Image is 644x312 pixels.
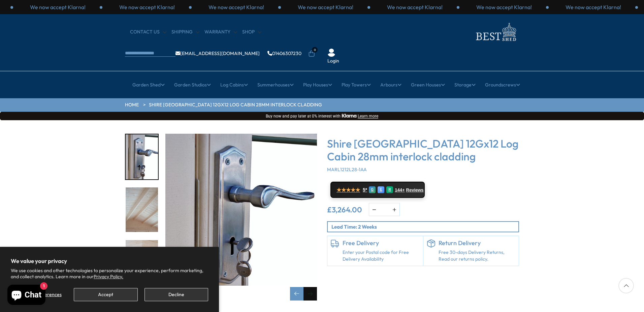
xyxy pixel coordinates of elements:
span: MARL1212L28-1AA [327,166,367,173]
p: We now accept Klarna! [387,3,443,11]
img: MorticeRebateLockHandle_Keys_ca357b0d-4b9d-4069-9159-20157d8b541a_200x200.jpg [126,134,158,179]
a: Shipping [171,29,199,35]
p: We now accept Klarna! [208,3,264,11]
div: 3 / 3 [281,3,370,11]
p: Free 30-days Delivery Returns, Read our returns policy. [439,249,516,262]
a: Storage [454,76,476,93]
img: Shire Marlborough 12Gx12 Log Cabin 28mm interlock cladding - Best Shed [165,134,317,286]
p: We now accept Klarna! [119,3,175,11]
div: 3 / 3 [549,3,638,11]
div: 2 / 3 [459,3,549,11]
h6: Return Delivery [439,239,516,247]
h6: Free Delivery [343,239,420,247]
a: Green Houses [411,76,445,93]
div: G [369,186,376,193]
a: Enter your Postal code for Free Delivery Availability [343,249,420,262]
a: Play Houses [303,76,332,93]
a: Privacy Policy. [94,274,123,280]
span: 0 [312,47,318,53]
p: We now accept Klarna! [298,3,353,11]
p: Lead Time: 2 Weeks [331,223,518,230]
div: 12 / 18 [125,239,159,286]
div: Previous slide [290,287,303,301]
span: ★★★★★ [336,187,360,193]
div: E [378,186,384,193]
p: We use cookies and other technologies to personalize your experience, perform marketing, and coll... [11,267,208,280]
img: logo [472,21,519,43]
a: Garden Studios [174,76,211,93]
h3: Shire [GEOGRAPHIC_DATA] 12Gx12 Log Cabin 28mm interlock cladding [327,137,519,163]
p: We now accept Klarna! [30,3,86,11]
a: Groundscrews [485,76,520,93]
div: R [386,186,393,193]
a: Log Cabins [220,76,248,93]
a: Warranty [204,29,237,35]
a: Login [327,58,339,64]
button: Accept [74,288,137,301]
div: 3 / 3 [13,3,102,11]
a: [EMAIL_ADDRESS][DOMAIN_NAME] [175,51,260,56]
a: Play Towers [342,76,371,93]
div: 1 / 3 [102,3,192,11]
a: CONTACT US [130,29,166,35]
a: Summerhouses [257,76,294,93]
a: Shire [GEOGRAPHIC_DATA] 12Gx12 Log Cabin 28mm interlock cladding [149,102,322,108]
img: Tongue_GrooveFloor_64627c33-d8d3-443f-bd52-b090ea87f7f5_200x200.jpg [126,240,158,285]
p: We now accept Klarna! [476,3,532,11]
div: 10 / 18 [125,134,159,180]
a: Arbours [380,76,401,93]
inbox-online-store-chat: Shopify online store chat [5,285,47,307]
button: Decline [144,288,208,301]
a: Garden Shed [132,76,165,93]
div: 2 / 3 [192,3,281,11]
ins: £3,264.00 [327,206,362,213]
a: 0 [308,50,315,57]
a: ★★★★★ 5* G E R 144+ Reviews [330,182,425,198]
div: 11 / 18 [125,187,159,233]
a: HOME [125,102,139,108]
p: We now accept Klarna! [566,3,621,11]
a: 01406307230 [267,51,301,56]
div: Next slide [303,287,317,301]
a: Shop [242,29,261,35]
img: RoofSupportswithTongue_Groove_3420f872-5110-4ee0-88ea-99a682a27fab_200x200.jpg [126,187,158,232]
span: 144+ [395,187,405,193]
div: 1 / 3 [370,3,459,11]
span: Reviews [406,187,424,193]
div: 10 / 18 [165,134,317,301]
h2: We value your privacy [11,258,208,264]
img: User Icon [327,49,335,57]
